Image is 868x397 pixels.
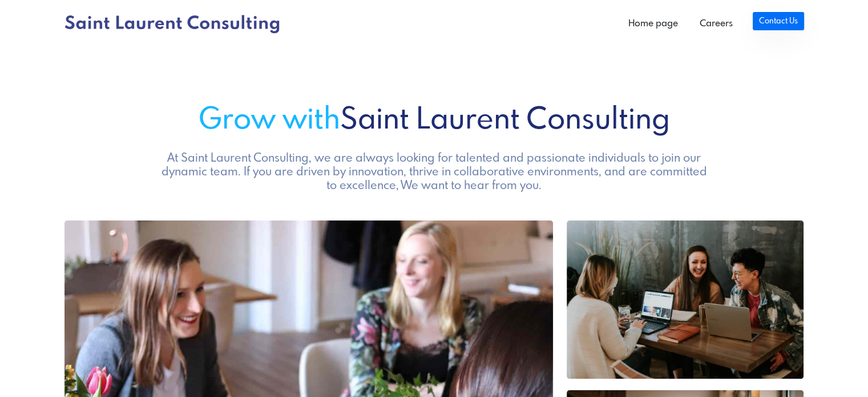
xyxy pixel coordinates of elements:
h5: At Saint Laurent Consulting, we are always looking for talented and passionate individuals to joi... [157,152,712,193]
a: Home page [617,13,689,35]
span: Grow with [199,106,340,135]
h1: Saint Laurent Consulting [64,103,804,138]
a: Contact Us [753,12,804,30]
a: Careers [689,13,744,35]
